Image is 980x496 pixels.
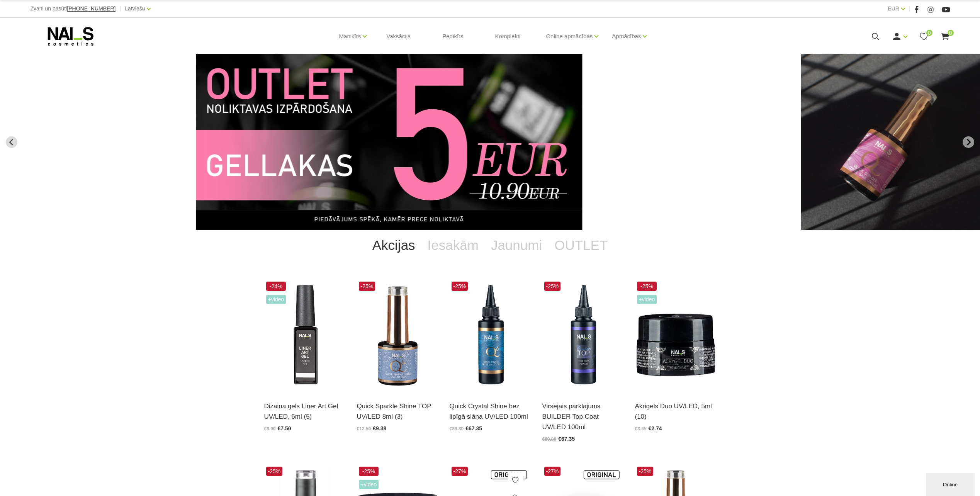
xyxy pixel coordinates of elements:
[125,4,145,13] a: Latviešu
[359,467,379,476] span: -25%
[465,425,482,431] span: €67.35
[542,437,557,442] span: €89.80
[339,21,361,52] a: Manikīrs
[635,401,716,422] a: Akrigels Duo UV/LED, 5ml (10)
[264,280,345,391] img: Liner Art Gel - UV/LED dizaina gels smalku, vienmērīgu, pigmentētu līniju zīmēšanai.Lielisks palī...
[548,230,614,261] a: OUTLET
[452,282,468,291] span: -25%
[558,436,575,442] span: €67.35
[637,467,654,476] span: -25%
[67,5,115,12] span: [PHONE_NUMBER]
[452,467,468,476] span: -27%
[544,282,561,291] span: -25%
[963,136,974,148] button: Next slide
[264,401,345,422] a: Dizaina gels Liner Art Gel UV/LED, 6ml (5)
[359,282,375,291] span: -25%
[485,230,548,261] a: Jaunumi
[436,18,469,55] a: Pedikīrs
[67,6,115,12] a: [PHONE_NUMBER]
[546,21,593,52] a: Online apmācības
[119,4,121,14] span: |
[637,282,657,291] span: -25%
[544,467,561,476] span: -27%
[909,4,910,14] span: |
[635,280,716,391] img: Kas ir AKRIGELS “DUO GEL” un kādas problēmas tas risina?• Tas apvieno ērti modelējamā akrigela un...
[357,426,371,431] span: €12.50
[357,401,438,422] a: Quick Sparkle Shine TOP UV/LED 8ml (3)
[357,280,438,391] img: Virsējais pārklājums bez lipīgā slāņa ar mirdzuma efektu.Pieejami 3 veidi:* Starlight - ar smalkā...
[359,480,379,489] span: +Video
[450,401,531,422] a: Quick Crystal Shine bez lipīgā slāņa UV/LED 100ml
[6,136,17,148] button: Previous slide
[612,21,641,52] a: Apmācības
[637,295,657,304] span: +Video
[542,280,623,391] img: Builder Top virsējais pārklājums bez lipīgā slāņa gēllakas/gēla pārklājuma izlīdzināšanai un nost...
[266,295,286,304] span: +Video
[266,282,286,291] span: -24%
[30,4,115,14] div: Zvani un pasūti
[264,426,276,431] span: €9.90
[940,32,950,41] a: 0
[380,18,417,55] a: Vaksācija
[542,401,623,433] a: Virsējais pārklājums BUILDER Top Coat UV/LED 100ml
[278,425,291,431] span: €7.50
[919,32,929,41] a: 0
[366,230,421,261] a: Akcijas
[421,230,485,261] a: Iesakām
[489,18,527,55] a: Komplekti
[888,4,899,13] a: EUR
[450,426,464,431] span: €89.80
[635,426,647,431] span: €3.65
[450,280,531,391] img: Virsējais pārklājums bez lipīgā slāņa un UV zilā pārklājuma. Nodrošina izcilu spīdumu manikīram l...
[926,471,976,496] iframe: chat widget
[196,54,784,230] li: 11 of 12
[926,30,932,36] span: 0
[266,467,283,476] span: -25%
[649,425,662,431] span: €2.74
[373,425,386,431] span: €9.38
[948,30,954,36] span: 0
